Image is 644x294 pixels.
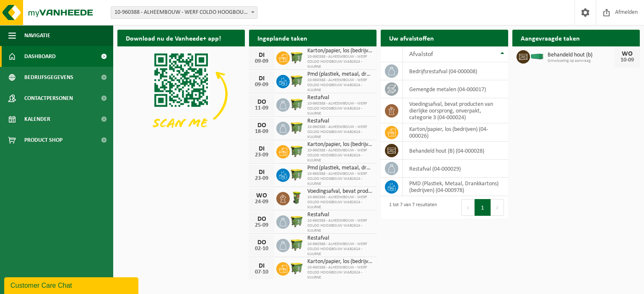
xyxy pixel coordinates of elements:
[307,171,372,187] span: 10-960388 - ALHEEMBOUW - WERF COLDO HOOGBOUW WAB2624 - KUURNE
[548,59,615,64] span: Omwisseling op aanvraag
[403,142,508,160] td: behandeld hout (B) (04-000028)
[253,129,270,135] div: 18-09
[111,6,257,19] span: 10-960388 - ALHEEMBOUW - WERF COLDO HOOGBOUW WAB2624 - KUURNE - KUURNE
[307,188,372,195] span: Voedingsafval, bevat producten van dierlijke oorsprong, onverpakt, categorie 3
[253,169,270,176] div: DI
[24,46,56,67] span: Dashboard
[403,160,508,178] td: restafval (04-000029)
[461,199,475,216] button: Previous
[307,265,372,280] span: 10-960388 - ALHEEMBOUW - WERF COLDO HOOGBOUW WAB2624 - KUURNE
[253,176,270,182] div: 23-09
[290,97,304,111] img: WB-1100-HPE-GN-50
[253,105,270,111] div: 11-09
[307,148,372,163] span: 10-960388 - ALHEEMBOUW - WERF COLDO HOOGBOUW WAB2624 - KUURNE
[24,25,50,46] span: Navigatie
[290,167,304,182] img: WB-1100-HPE-GN-50
[117,46,245,142] img: Download de VHEPlus App
[253,59,270,64] div: 09-09
[253,199,270,205] div: 24-09
[307,71,372,78] span: Pmd (plastiek, metaal, drankkartons) (bedrijven)
[307,218,372,233] span: 10-960388 - ALHEEMBOUW - WERF COLDO HOOGBOUW WAB2624 - KUURNE
[381,30,442,46] h2: Uw afvalstoffen
[512,30,588,46] h2: Aangevraagde taken
[307,258,372,265] span: Karton/papier, los (bedrijven)
[307,95,372,101] span: Restafval
[253,192,270,199] div: WO
[619,51,636,57] div: WO
[403,123,508,142] td: karton/papier, los (bedrijven) (04-000026)
[307,165,372,171] span: Pmd (plastiek, metaal, drankkartons) (bedrijven)
[253,52,270,59] div: DI
[307,195,372,210] span: 10-960388 - ALHEEMBOUW - WERF COLDO HOOGBOUW WAB2624 - KUURNE
[290,50,304,64] img: WB-1100-HPE-GN-50
[548,52,615,59] span: Behandeld hout (b)
[530,52,544,60] img: HK-XC-30-GN-00
[290,261,304,275] img: WB-1100-HPE-GN-50
[253,263,270,269] div: DI
[253,222,270,228] div: 25-09
[253,146,270,152] div: DI
[253,82,270,88] div: 09-09
[290,74,304,88] img: WB-1100-HPE-GN-50
[385,198,437,217] div: 1 tot 7 van 7 resultaten
[307,101,372,116] span: 10-960388 - ALHEEMBOUW - WERF COLDO HOOGBOUW WAB2624 - KUURNE
[253,122,270,129] div: DO
[117,30,229,46] h2: Download nu de Vanheede+ app!
[403,62,508,80] td: bedrijfsrestafval (04-000008)
[403,178,508,196] td: PMD (Plastiek, Metaal, Drankkartons) (bedrijven) (04-000978)
[253,246,270,252] div: 02-10
[111,7,257,18] span: 10-960388 - ALHEEMBOUW - WERF COLDO HOOGBOUW WAB2624 - KUURNE - KUURNE
[307,48,372,54] span: Karton/papier, los (bedrijven)
[253,239,270,246] div: DO
[253,216,270,222] div: DO
[307,141,372,148] span: Karton/papier, los (bedrijven)
[290,238,304,252] img: WB-1100-HPE-GN-50
[290,214,304,228] img: WB-1100-HPE-GN-50
[619,57,636,63] div: 10-09
[24,130,62,151] span: Product Shop
[253,75,270,82] div: DI
[403,98,508,123] td: voedingsafval, bevat producten van dierlijke oorsprong, onverpakt, categorie 3 (04-000024)
[491,199,504,216] button: Next
[290,120,304,135] img: WB-1100-HPE-GN-50
[307,212,372,218] span: Restafval
[307,118,372,125] span: Restafval
[4,276,140,294] iframe: chat widget
[475,199,491,216] button: 1
[290,144,304,158] img: WB-1100-HPE-GN-50
[307,235,372,242] span: Restafval
[403,80,508,98] td: gemengde metalen (04-000017)
[307,78,372,93] span: 10-960388 - ALHEEMBOUW - WERF COLDO HOOGBOUW WAB2624 - KUURNE
[307,125,372,140] span: 10-960388 - ALHEEMBOUW - WERF COLDO HOOGBOUW WAB2624 - KUURNE
[24,88,73,109] span: Contactpersonen
[24,109,50,130] span: Kalender
[253,269,270,275] div: 07-10
[24,67,73,88] span: Bedrijfsgegevens
[409,51,433,58] span: Afvalstof
[307,54,372,69] span: 10-960388 - ALHEEMBOUW - WERF COLDO HOOGBOUW WAB2624 - KUURNE
[253,99,270,105] div: DO
[253,152,270,158] div: 23-09
[307,242,372,257] span: 10-960388 - ALHEEMBOUW - WERF COLDO HOOGBOUW WAB2624 - KUURNE
[249,30,316,46] h2: Ingeplande taken
[290,191,304,205] img: WB-0060-HPE-GN-50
